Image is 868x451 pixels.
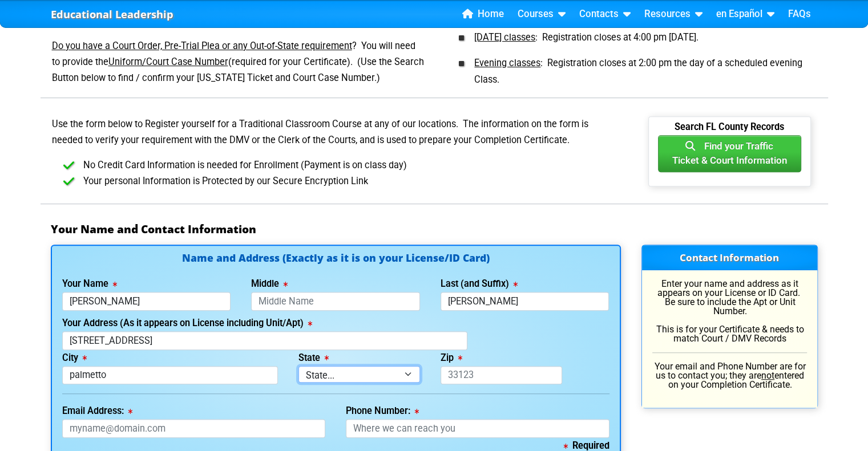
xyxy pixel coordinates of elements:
li: No Credit Card Information is needed for Enrollment (Payment is on class day) [69,157,621,174]
u: not [761,370,774,381]
input: Tallahassee [62,366,278,385]
input: First Name [62,292,231,311]
input: myname@domain.com [62,419,326,438]
label: Last (and Suffix) [441,279,518,289]
label: Zip [441,354,462,363]
button: Find your TrafficTicket & Court Information [658,135,801,173]
b: Required [564,440,609,451]
label: Email Address: [62,407,132,416]
input: 123 Street Name [62,331,467,350]
label: Your Address (As it appears on License including Unit/Apt) [62,319,312,328]
a: Home [458,6,508,23]
li: : Registration closes at 2:00 pm the day of a scheduled evening Class. [463,46,818,88]
a: FAQs [784,6,815,23]
a: Courses [513,6,570,23]
li: Your personal Information is Protected by our Secure Encryption Link [69,173,621,190]
u: [DATE] classes [474,32,535,43]
input: 33123 [441,366,562,385]
input: Middle Name [251,292,420,311]
label: State [298,354,329,363]
h4: Name and Address (Exactly as it is on your License/ID Card) [62,253,609,263]
h3: Your Name and Contact Information [51,222,818,236]
p: Use the form below to Register yourself for a Traditional Classroom Course at any of our location... [51,116,621,148]
input: Where we can reach you [346,419,609,438]
u: Evening classes [474,58,540,68]
u: Do you have a Court Order, Pre-Trial Plea or any Out-of-State requirement [52,40,352,51]
p: Enter your name and address as it appears on your License or ID Card. Be sure to include the Apt ... [652,279,807,343]
b: Search FL County Records [675,121,784,141]
p: Your email and Phone Number are for us to contact you; they are entered on your Completion Certif... [652,362,807,389]
li: : Registration closes at 4:00 pm [DATE]. [463,21,818,46]
h3: Contact Information [642,245,817,270]
a: en Español [712,6,779,23]
label: Middle [251,279,288,289]
label: Your Name [62,279,117,289]
a: Contacts [575,6,635,23]
input: Last Name [441,292,609,311]
a: Resources [640,6,707,23]
label: Phone Number: [346,407,419,416]
u: Uniform/Court Case Number [108,56,228,67]
a: Educational Leadership [51,5,173,24]
label: City [62,354,87,363]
